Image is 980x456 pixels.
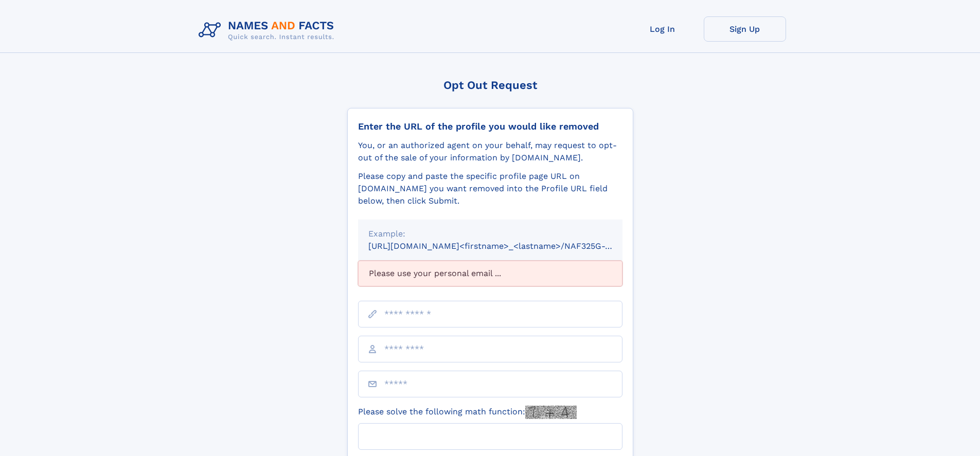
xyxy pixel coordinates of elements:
label: Please solve the following math function: [358,406,577,419]
small: [URL][DOMAIN_NAME]<firstname>_<lastname>/NAF325G-xxxxxxxx [368,241,642,251]
a: Log In [621,16,704,42]
div: You, or an authorized agent on your behalf, may request to opt-out of the sale of your informatio... [358,139,622,164]
div: Example: [368,228,612,240]
div: Enter the URL of the profile you would like removed [358,121,622,132]
div: Opt Out Request [347,79,633,92]
div: Please copy and paste the specific profile page URL on [DOMAIN_NAME] you want removed into the Pr... [358,170,622,207]
a: Sign Up [704,16,786,42]
img: Logo Names and Facts [194,16,343,44]
div: Please use your personal email ... [358,261,622,286]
